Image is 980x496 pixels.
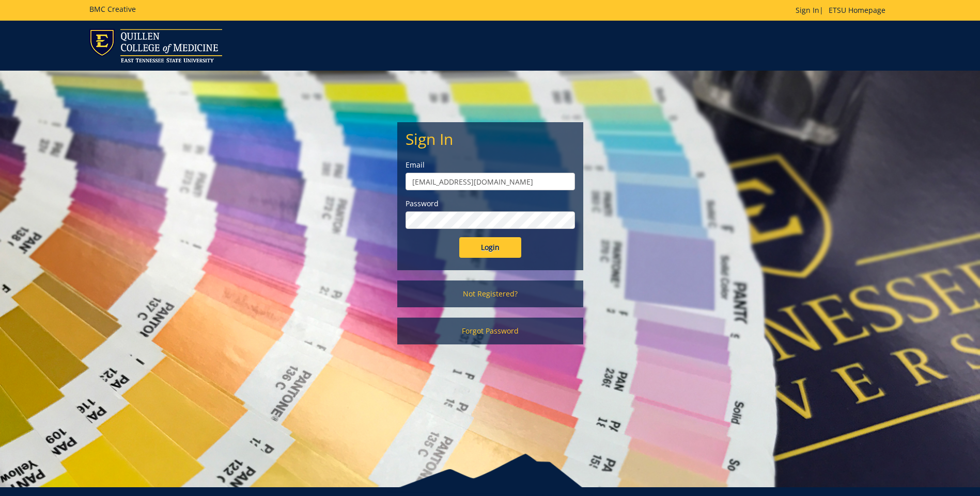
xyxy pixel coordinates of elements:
[796,5,891,15] p: |
[823,5,891,15] a: ETSU Homepage
[397,280,583,307] a: Not Registered?
[406,160,575,170] label: Email
[459,237,521,258] input: Login
[406,130,575,147] h2: Sign In
[406,199,575,209] label: Password
[89,5,136,13] h5: BMC Creative
[89,29,222,62] img: ETSU logo
[796,5,819,15] a: Sign In
[397,318,583,344] a: Forgot Password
